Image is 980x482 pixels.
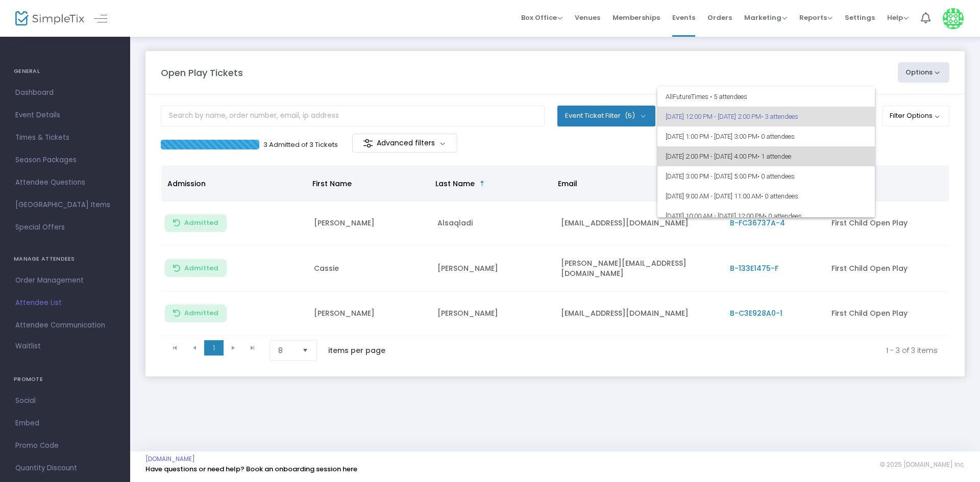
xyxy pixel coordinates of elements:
span: [DATE] 2:00 PM - [DATE] 4:00 PM [666,146,867,166]
span: • 0 attendees [757,172,795,180]
span: • 0 attendees [765,212,802,220]
span: • 1 attendee [757,153,791,160]
span: • 0 attendees [757,133,795,140]
span: • 0 attendees [761,192,798,200]
span: [DATE] 10:00 AM - [DATE] 12:00 PM [666,206,867,226]
span: • 3 attendees [761,113,798,120]
span: All Future Times • 5 attendees [666,87,867,107]
span: [DATE] 9:00 AM - [DATE] 11:00 AM [666,186,867,206]
span: [DATE] 3:00 PM - [DATE] 5:00 PM [666,166,867,186]
span: [DATE] 1:00 PM - [DATE] 3:00 PM [666,126,867,146]
span: [DATE] 12:00 PM - [DATE] 2:00 PM [666,107,867,126]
